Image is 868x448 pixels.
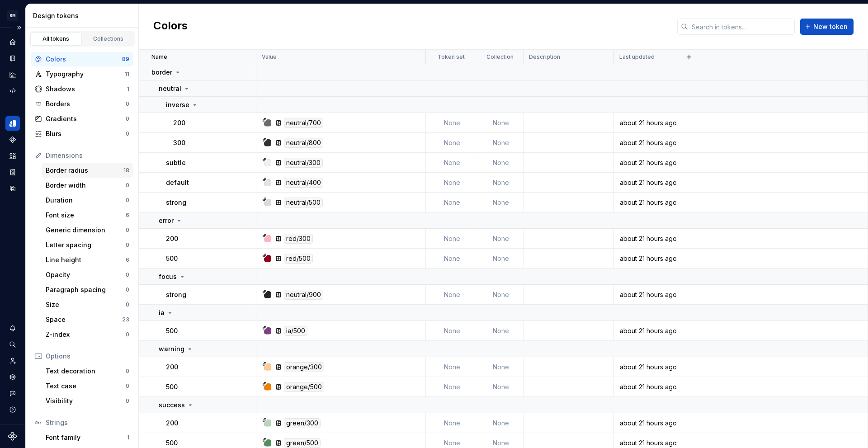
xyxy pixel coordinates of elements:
div: Font size [46,211,126,220]
div: orange/300 [284,362,324,372]
div: neutral/800 [284,138,323,148]
div: Notifications [5,321,20,335]
div: Invite team [5,354,20,368]
div: Typography [46,70,125,79]
p: Collection [486,53,514,61]
div: Analytics [5,67,20,82]
a: Space23 [42,312,133,327]
div: Space [46,315,122,324]
div: green/300 [284,418,321,428]
p: Value [262,53,277,61]
a: Letter spacing0 [42,238,133,252]
a: Opacity0 [42,268,133,282]
p: 200 [173,118,185,127]
p: Last updated [619,53,655,61]
td: None [478,285,524,305]
a: Size0 [42,297,133,312]
div: Border width [46,181,126,190]
div: about 21 hours ago [614,178,676,187]
svg: Supernova Logo [8,432,17,441]
a: Font family1 [42,430,133,445]
button: Contact support [5,386,20,401]
a: Paragraph spacing0 [42,283,133,297]
td: None [478,173,524,193]
p: 200 [166,234,178,243]
div: Text decoration [46,367,126,376]
td: None [426,413,478,433]
div: red/300 [284,234,313,244]
div: Font family [46,433,127,442]
div: 0 [126,368,129,375]
div: 1 [127,434,129,441]
div: Design tokens [33,11,135,20]
div: about 21 hours ago [614,158,676,167]
a: Code automation [5,84,20,98]
div: Duration [46,196,126,205]
div: 0 [126,286,129,293]
a: Components [5,132,20,147]
div: 0 [126,331,129,338]
div: Storybook stories [5,165,20,179]
a: Duration0 [42,193,133,207]
div: Line height [46,255,126,264]
div: Dimensions [46,151,129,160]
td: None [426,173,478,193]
a: Data sources [5,181,20,196]
div: 0 [126,226,129,234]
div: green/500 [284,438,321,448]
div: orange/500 [284,382,324,392]
td: None [426,229,478,249]
p: subtle [166,158,186,167]
div: All tokens [33,35,79,42]
a: Text case0 [42,379,133,393]
td: None [426,357,478,377]
p: 500 [166,439,178,448]
div: Shadows [46,85,127,94]
div: 0 [126,130,129,137]
div: red/500 [284,254,313,264]
td: None [478,249,524,269]
td: None [426,133,478,153]
a: Text decoration0 [42,364,133,378]
div: 0 [126,301,129,308]
a: Font size6 [42,208,133,222]
div: 0 [126,382,129,390]
div: Z-index [46,330,126,339]
td: None [478,229,524,249]
td: None [478,193,524,212]
div: Assets [5,149,20,163]
a: Z-index0 [42,327,133,342]
p: 300 [173,138,185,147]
div: about 21 hours ago [614,363,676,372]
td: None [478,377,524,397]
div: 23 [122,316,129,323]
td: None [426,377,478,397]
div: Colors [46,55,122,64]
a: Borders0 [31,97,133,111]
p: Description [529,53,560,61]
div: 0 [126,397,129,405]
div: Text case [46,382,126,391]
p: neutral [159,84,181,93]
div: about 21 hours ago [614,326,676,335]
a: Blurs0 [31,127,133,141]
p: Token set [438,53,465,61]
div: about 21 hours ago [614,118,676,127]
a: Border radius18 [42,163,133,178]
div: neutral/700 [284,118,323,128]
a: Colors89 [31,52,133,66]
div: Size [46,300,126,309]
div: neutral/300 [284,158,323,168]
h2: Colors [153,19,188,35]
p: default [166,178,189,187]
div: about 21 hours ago [614,382,676,391]
div: about 21 hours ago [614,290,676,299]
button: Search ⌘K [5,337,20,352]
div: Borders [46,99,126,108]
p: Name [151,53,167,61]
p: strong [166,198,186,207]
div: 0 [126,182,129,189]
a: Gradients0 [31,112,133,126]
